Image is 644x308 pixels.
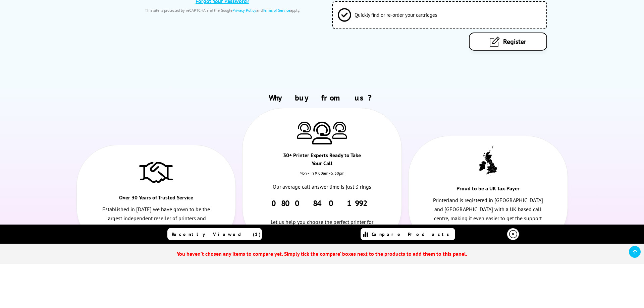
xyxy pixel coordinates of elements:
a: Terms of Service [263,8,290,13]
div: This site is protected by reCAPTCHA and the Google and apply. [133,8,312,13]
p: Our average call answer time is just 3 rings [266,182,377,191]
div: Mon - Fri 9:00am - 5.30pm [243,171,401,182]
span: Recently Viewed (1) [172,231,261,237]
img: UK tax payer [479,145,497,176]
span: You haven’t chosen any items to compare yet. Simply tick the 'compare' boxes next to the products... [109,244,535,264]
div: Proud to be a UK Tax-Payer [448,184,528,196]
a: Recently Viewed (1) [167,228,262,240]
img: Trusted Service [139,159,173,185]
img: Printer Experts [312,122,332,145]
span: Compare Products [372,231,453,237]
div: 30+ Printer Experts Ready to Take Your Call [282,151,362,171]
p: Printerland is registered in [GEOGRAPHIC_DATA] and [GEOGRAPHIC_DATA] with a UK based call centre,... [432,196,543,232]
div: Let us help you choose the perfect printer for you home or business [266,208,377,232]
div: Over 30 Years of Trusted Service [116,193,196,205]
a: Register [469,33,547,51]
span: Quickly find or re-order your cartridges [355,12,437,18]
img: Printer Experts [297,122,312,139]
a: Privacy Policy [232,8,256,13]
img: Printer Experts [332,122,347,139]
h2: Why buy from us? [73,93,571,103]
p: Established in [DATE] we have grown to be the largest independent reseller of printers and consum... [100,205,211,232]
span: Register [503,37,526,46]
a: 0800 840 1992 [271,198,373,208]
a: Compare Products [361,228,455,240]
